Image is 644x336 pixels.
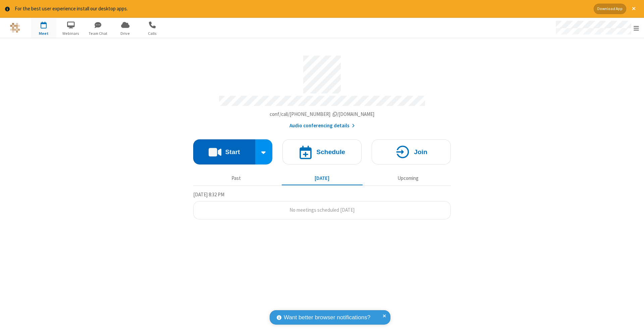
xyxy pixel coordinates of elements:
button: Join [372,139,451,164]
span: Calls [140,30,165,37]
span: Want better browser notifications? [284,313,370,322]
span: No meetings scheduled [DATE] [289,207,355,213]
img: QA Selenium DO NOT DELETE OR CHANGE [10,23,20,33]
button: [DATE] [282,172,363,185]
span: Copy my meeting room link [270,111,375,117]
div: Open menu [549,18,644,38]
section: Today's Meetings [193,191,451,219]
button: Audio conferencing details [289,122,355,130]
button: Start [193,139,255,164]
button: Logo [2,18,28,38]
button: Upcoming [368,172,448,185]
button: Copy my meeting room linkCopy my meeting room link [270,111,375,118]
span: [DATE] 8:32 PM [193,191,224,198]
h4: Join [414,149,427,155]
h4: Schedule [316,149,345,155]
section: Account details [193,51,451,129]
button: Past [196,172,277,185]
div: Start conference options [255,139,273,164]
button: Download App [594,4,626,14]
span: Meet [31,30,56,37]
span: Drive [113,30,138,37]
button: Close alert [629,4,639,14]
span: Team Chat [86,30,111,37]
button: Schedule [282,139,362,164]
h4: Start [225,149,240,155]
div: For the best user experience install our desktop apps. [15,5,589,13]
span: Webinars [58,30,84,37]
